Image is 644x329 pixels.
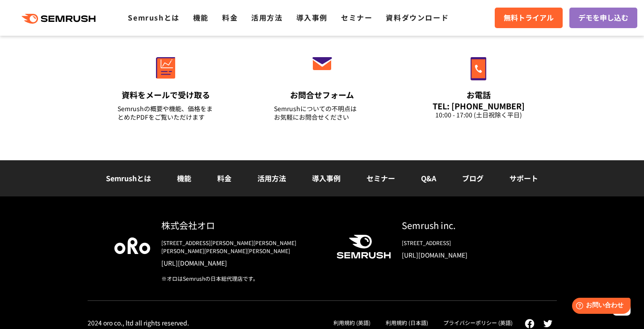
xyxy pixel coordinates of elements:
[274,104,370,121] div: Semrushについての不明点は お気軽にお問合せください
[88,319,189,327] div: 2024 oro co., ltd all rights reserved.
[430,111,527,119] div: 10:00 - 17:00 (土日祝除く平日)
[296,12,328,23] a: 導入事例
[161,258,322,267] a: [URL][DOMAIN_NAME]
[255,38,389,133] a: お問合せフォーム Semrushについての不明点はお気軽にお問合せください
[578,12,628,24] span: デモを申し込む
[177,173,191,183] a: 機能
[386,12,449,23] a: 資料ダウンロード
[106,173,151,183] a: Semrushとは
[443,319,513,326] a: プライバシーポリシー (英語)
[274,89,370,100] div: お問合せフォーム
[118,104,214,121] div: Semrushの概要や機能、価格をまとめたPDFをご覧いただけます
[341,12,372,23] a: セミナー
[257,173,286,183] a: 活用方法
[128,12,179,23] a: Semrushとは
[430,101,527,111] div: TEL: [PHONE_NUMBER]
[504,12,554,24] span: 無料トライアル
[402,239,530,247] div: [STREET_ADDRESS]
[99,38,233,133] a: 資料をメールで受け取る Semrushの概要や機能、価格をまとめたPDFをご覧いただけます
[118,89,214,100] div: 資料をメールで受け取る
[161,275,322,283] div: ※オロはSemrushの日本総代理店です。
[569,8,637,28] a: デモを申し込む
[386,319,428,326] a: 利用規約 (日本語)
[161,219,322,232] div: 株式会社オロ
[525,319,535,329] img: facebook
[495,8,563,28] a: 無料トライアル
[114,237,150,254] img: oro company
[312,173,341,183] a: 導入事例
[421,173,436,183] a: Q&A
[222,12,238,23] a: 料金
[366,173,395,183] a: セミナー
[161,239,322,255] div: [STREET_ADDRESS][PERSON_NAME][PERSON_NAME][PERSON_NAME][PERSON_NAME][PERSON_NAME]
[217,173,232,183] a: 料金
[402,219,530,232] div: Semrush inc.
[564,294,634,319] iframe: Help widget launcher
[251,12,282,23] a: 活用方法
[430,89,527,100] div: お電話
[543,320,552,327] img: twitter
[462,173,484,183] a: ブログ
[333,319,370,326] a: 利用規約 (英語)
[193,12,209,23] a: 機能
[402,250,530,259] a: [URL][DOMAIN_NAME]
[509,173,538,183] a: サポート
